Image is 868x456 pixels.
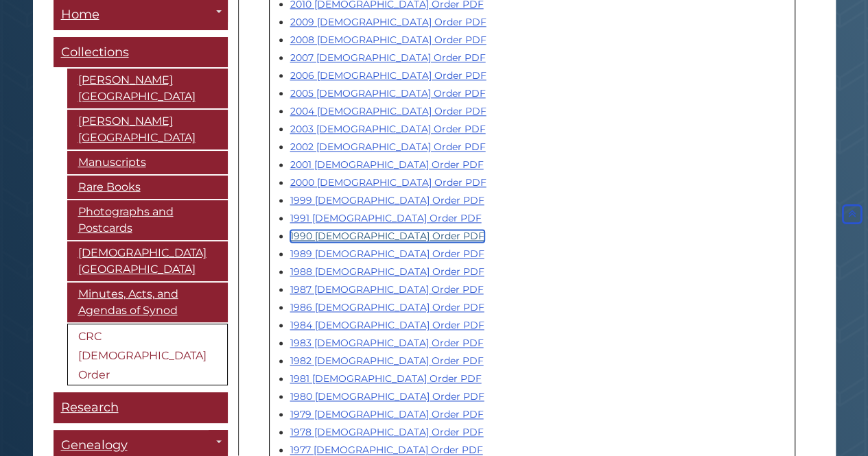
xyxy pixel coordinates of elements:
[61,45,129,60] span: Collections
[67,283,228,323] a: Minutes, Acts, and Agendas of Synod
[290,230,484,242] a: 1990 [DEMOGRAPHIC_DATA] Order PDF
[290,355,484,367] a: 1982 [DEMOGRAPHIC_DATA] Order PDF
[290,16,486,28] a: 2009 [DEMOGRAPHIC_DATA] Order PDF
[290,337,484,349] a: 1983 [DEMOGRAPHIC_DATA] Order PDF
[54,38,228,69] a: Collections
[290,123,486,135] a: 2003 [DEMOGRAPHIC_DATA] Order PDF
[290,265,484,278] a: 1988 [DEMOGRAPHIC_DATA] Order PDF
[290,87,486,99] a: 2005 [DEMOGRAPHIC_DATA] Order PDF
[67,152,228,175] a: Manuscripts
[290,105,486,117] a: 2004 [DEMOGRAPHIC_DATA] Order PDF
[54,393,228,424] a: Research
[67,324,228,386] a: CRC [DEMOGRAPHIC_DATA] Order
[290,212,482,224] a: 1991 [DEMOGRAPHIC_DATA] Order PDF
[67,201,228,241] a: Photographs and Postcards
[67,110,228,150] a: [PERSON_NAME][GEOGRAPHIC_DATA]
[290,283,484,296] a: 1987 [DEMOGRAPHIC_DATA] Order PDF
[290,426,484,438] a: 1978 [DEMOGRAPHIC_DATA] Order PDF
[290,141,486,153] a: 2002 [DEMOGRAPHIC_DATA] Order PDF
[61,400,119,416] span: Research
[61,438,128,453] span: Genealogy
[290,319,484,331] a: 1984 [DEMOGRAPHIC_DATA] Order PDF
[290,51,486,64] a: 2007 [DEMOGRAPHIC_DATA] Order PDF
[290,408,484,420] a: 1979 [DEMOGRAPHIC_DATA] Order PDF
[290,176,486,189] a: 2000 [DEMOGRAPHIC_DATA] Order PDF
[290,301,484,313] a: 1986 [DEMOGRAPHIC_DATA] Order PDF
[67,176,228,200] a: Rare Books
[67,242,228,282] a: [DEMOGRAPHIC_DATA][GEOGRAPHIC_DATA]
[290,158,484,171] a: 2001 [DEMOGRAPHIC_DATA] Order PDF
[290,248,484,260] a: 1989 [DEMOGRAPHIC_DATA] Order PDF
[290,34,486,46] a: 2008 [DEMOGRAPHIC_DATA] Order PDF
[839,208,865,221] a: Back to Top
[290,69,486,82] a: 2006 [DEMOGRAPHIC_DATA] Order PDF
[290,390,484,403] a: 1980 [DEMOGRAPHIC_DATA] Order PDF
[61,8,99,23] span: Home
[290,194,484,206] a: 1999 [DEMOGRAPHIC_DATA] Order PDF
[290,372,482,385] a: 1981 [DEMOGRAPHIC_DATA] Order PDF
[67,69,228,109] a: [PERSON_NAME][GEOGRAPHIC_DATA]
[290,444,483,456] a: 1977 [DEMOGRAPHIC_DATA] Order PDF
